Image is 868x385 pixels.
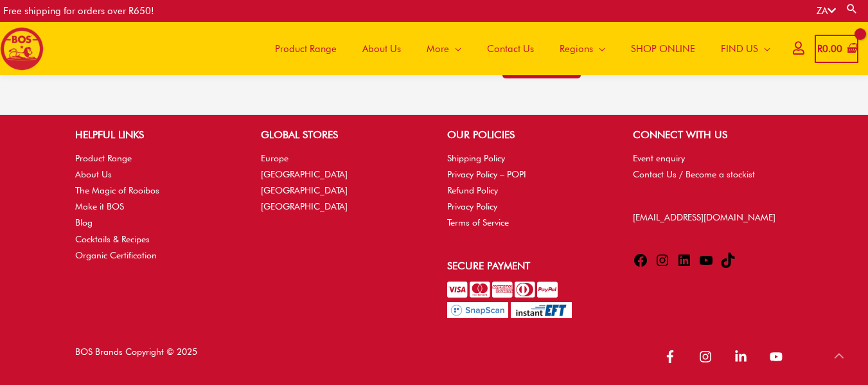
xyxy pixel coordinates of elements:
[75,234,150,244] a: Cocktails & Recipes
[633,150,793,183] nav: CONNECT WITH US
[75,250,157,260] a: Organic Certification
[261,127,421,143] h2: GLOBAL STORES
[447,217,509,228] a: Terms of Service
[447,201,497,211] a: Privacy Policy
[474,22,547,75] a: Contact Us
[261,201,348,211] a: [GEOGRAPHIC_DATA]
[262,22,350,75] a: Product Range
[62,344,434,372] div: BOS Brands Copyright © 2025
[511,302,572,318] img: Pay with InstantEFT
[275,30,337,68] span: Product Range
[447,153,505,163] a: Shipping Policy
[815,35,858,64] a: View Shopping Cart, empty
[75,127,235,143] h2: HELPFUL LINKS
[447,169,526,179] a: Privacy Policy – POPI
[447,127,607,143] h2: OUR POLICIES
[261,169,348,179] a: [GEOGRAPHIC_DATA]
[763,344,793,370] a: youtube
[75,185,159,195] a: The Magic of Rooibos
[487,30,534,68] span: Contact Us
[75,150,235,264] nav: HELPFUL LINKS
[618,22,708,75] a: SHOP ONLINE
[817,5,836,17] a: ZA
[657,344,690,370] a: facebook-f
[633,127,793,143] h2: CONNECT WITH US
[447,150,607,231] nav: OUR POLICIES
[633,169,755,179] a: Contact Us / Become a stockist
[633,212,775,222] a: [EMAIL_ADDRESS][DOMAIN_NAME]
[75,153,132,163] a: Product Range
[75,169,112,179] a: About Us
[547,22,618,75] a: Regions
[261,150,421,215] nav: GLOBAL STORES
[560,30,593,68] span: Regions
[362,30,401,68] span: About Us
[817,43,842,55] bdi: 0.00
[447,302,508,318] img: Pay with SnapScan
[75,201,124,211] a: Make it BOS
[427,30,449,68] span: More
[631,30,695,68] span: SHOP ONLINE
[447,185,498,195] a: Refund Policy
[728,344,761,370] a: linkedin-in
[721,30,758,68] span: FIND US
[447,258,607,274] h2: Secure Payment
[261,185,348,195] a: [GEOGRAPHIC_DATA]
[261,153,288,163] a: Europe
[846,3,858,15] a: Search button
[75,217,93,228] a: Blog
[414,22,474,75] a: More
[252,22,783,75] nav: Site Navigation
[633,153,685,163] a: Event enquiry
[693,344,725,370] a: instagram
[350,22,414,75] a: About Us
[817,43,822,55] span: R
